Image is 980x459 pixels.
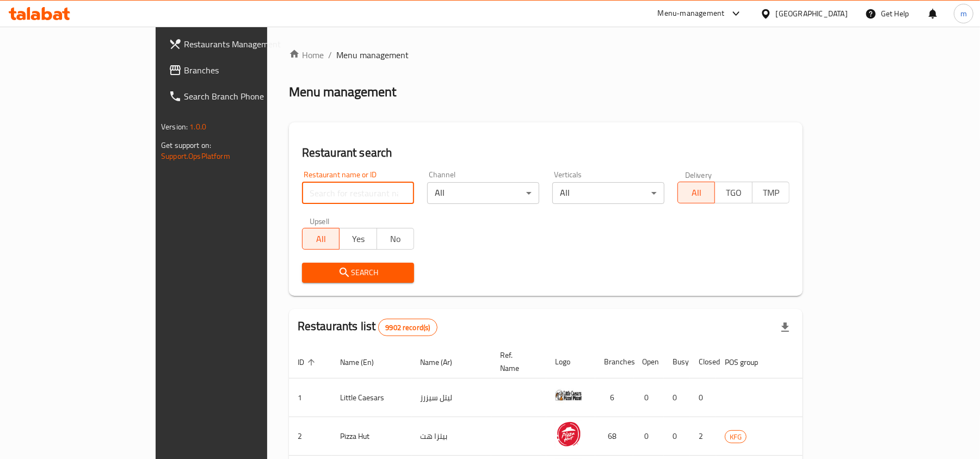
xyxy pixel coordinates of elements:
span: No [381,231,410,247]
span: All [307,231,335,247]
span: Search Branch Phone [184,90,311,103]
button: All [302,228,340,250]
h2: Restaurants list [298,318,437,336]
div: Export file [772,314,798,340]
span: Name (Ar) [420,356,466,369]
button: All [677,182,715,203]
span: 9902 record(s) [379,322,436,333]
label: Delivery [685,171,712,178]
div: [GEOGRAPHIC_DATA] [776,8,848,20]
button: Yes [339,228,377,250]
span: Branches [184,64,311,77]
span: Yes [344,231,372,247]
div: All [552,182,664,204]
span: All [682,185,711,201]
input: Search for restaurant name or ID.. [302,182,414,204]
a: Search Branch Phone [160,83,319,109]
a: Branches [160,57,319,83]
td: 2 [690,417,716,456]
td: ليتل سيزرز [411,379,491,417]
div: Menu-management [658,7,725,20]
span: Name (En) [340,356,388,369]
span: Menu management [336,48,409,61]
button: No [377,228,414,250]
span: m [960,8,967,20]
td: 0 [633,417,664,456]
td: Little Caesars [331,379,411,417]
button: TMP [752,182,790,203]
a: Support.OpsPlatform [161,149,230,163]
th: Closed [690,345,716,379]
div: All [427,182,539,204]
span: 1.0.0 [189,120,206,134]
td: 68 [595,417,633,456]
td: 0 [664,417,690,456]
td: 0 [664,379,690,417]
nav: breadcrumb [289,48,803,61]
td: 6 [595,379,633,417]
span: POS group [725,356,772,369]
h2: Restaurant search [302,145,790,161]
a: Restaurants Management [160,31,319,57]
span: TGO [719,185,748,201]
span: Restaurants Management [184,38,311,51]
button: TGO [714,182,752,203]
th: Busy [664,345,690,379]
th: Logo [546,345,595,379]
th: Branches [595,345,633,379]
td: بيتزا هت [411,417,491,456]
span: KFG [725,431,746,443]
img: Pizza Hut [555,420,582,448]
span: TMP [757,185,785,201]
td: Pizza Hut [331,417,411,456]
li: / [328,48,332,61]
div: Total records count [378,319,437,336]
span: Version: [161,120,188,134]
td: 0 [690,379,716,417]
button: Search [302,263,414,283]
span: ID [298,356,318,369]
span: Ref. Name [500,349,533,375]
img: Little Caesars [555,382,582,409]
td: 0 [633,379,664,417]
label: Upsell [310,217,330,225]
h2: Menu management [289,83,396,101]
span: Search [311,266,405,280]
th: Open [633,345,664,379]
span: Get support on: [161,138,211,152]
